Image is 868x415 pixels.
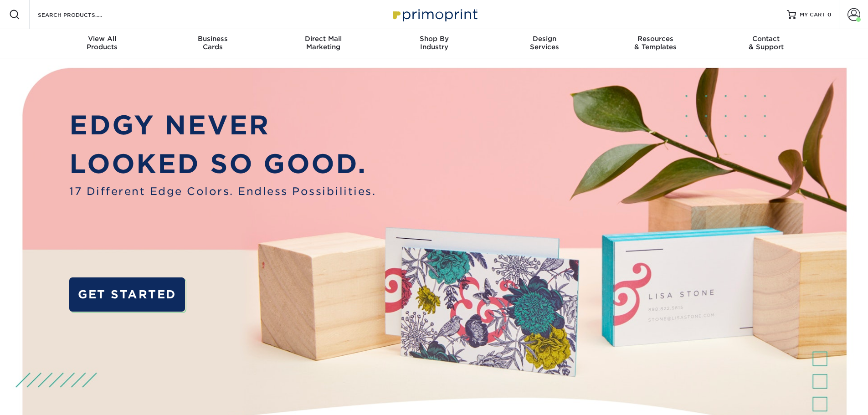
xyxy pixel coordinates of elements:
span: Business [157,35,268,43]
span: Resources [600,35,711,43]
input: SEARCH PRODUCTS..... [37,9,126,20]
p: EDGY NEVER [69,106,376,145]
div: & Support [711,35,822,51]
span: 17 Different Edge Colors. Endless Possibilities. [69,184,376,199]
a: Direct MailMarketing [268,29,379,58]
span: Shop By [379,35,489,43]
a: View AllProducts [47,29,158,58]
span: 0 [827,11,832,18]
a: Shop ByIndustry [379,29,489,58]
span: Contact [711,35,822,43]
div: Services [489,35,600,51]
span: Design [489,35,600,43]
a: DesignServices [489,29,600,58]
span: MY CART [800,11,826,19]
a: Resources& Templates [600,29,711,58]
div: Industry [379,35,489,51]
span: Direct Mail [268,35,379,43]
div: Cards [157,35,268,51]
a: BusinessCards [157,29,268,58]
div: & Templates [600,35,711,51]
div: Marketing [268,35,379,51]
span: View All [47,35,158,43]
a: GET STARTED [69,277,185,312]
a: Contact& Support [711,29,822,58]
div: Products [47,35,158,51]
p: LOOKED SO GOOD. [69,144,376,184]
img: Primoprint [389,5,480,24]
